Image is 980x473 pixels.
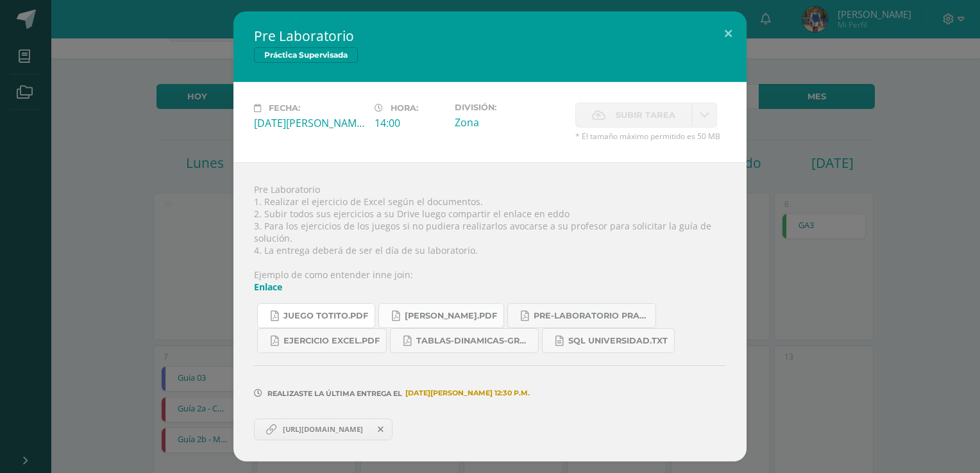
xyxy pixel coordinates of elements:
span: Fecha: [269,103,300,113]
a: pre-laboratorio practica supervisada.pdf [507,303,656,328]
a: Enlace [254,281,282,293]
span: Remover entrega [370,422,392,436]
div: Pre Laboratorio 1. Realizar el ejercicio de Excel según el documentos. 2. Subir todos sus ejercic... [233,162,747,461]
label: División: [455,103,565,112]
span: [URL][DOMAIN_NAME] [276,424,369,435]
span: pre-laboratorio practica supervisada.pdf [534,311,649,321]
div: 14:00 [375,116,444,130]
a: SQL UNIVERSIDAD.txt [542,328,675,353]
span: Práctica Supervisada [254,47,358,63]
span: [DATE][PERSON_NAME] 12:30 p.m. [402,393,530,394]
a: La fecha de entrega ha expirado [692,103,717,128]
span: Realizaste la última entrega el [267,389,402,398]
label: La fecha de entrega ha expirado [575,103,692,128]
span: SQL UNIVERSIDAD.txt [568,336,668,346]
a: tablas-dinamicas-graficos-ejemplos.pdf [390,328,539,353]
a: Ejercicio Excel.pdf [257,328,387,353]
h2: Pre Laboratorio [254,27,726,45]
div: Zona [455,115,565,129]
span: * El tamaño máximo permitido es 50 MB [575,131,726,142]
a: [PERSON_NAME].pdf [378,303,504,328]
span: tablas-dinamicas-graficos-ejemplos.pdf [416,336,532,346]
a: Juego Totito.pdf [257,303,375,328]
span: Ejercicio Excel.pdf [283,336,380,346]
span: [PERSON_NAME].pdf [405,311,497,321]
a: [URL][DOMAIN_NAME] [254,419,393,440]
span: Subir tarea [616,103,675,127]
button: Close (Esc) [710,12,747,55]
span: Hora: [391,103,418,113]
div: [DATE][PERSON_NAME] [254,116,364,130]
span: Juego Totito.pdf [283,311,368,321]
